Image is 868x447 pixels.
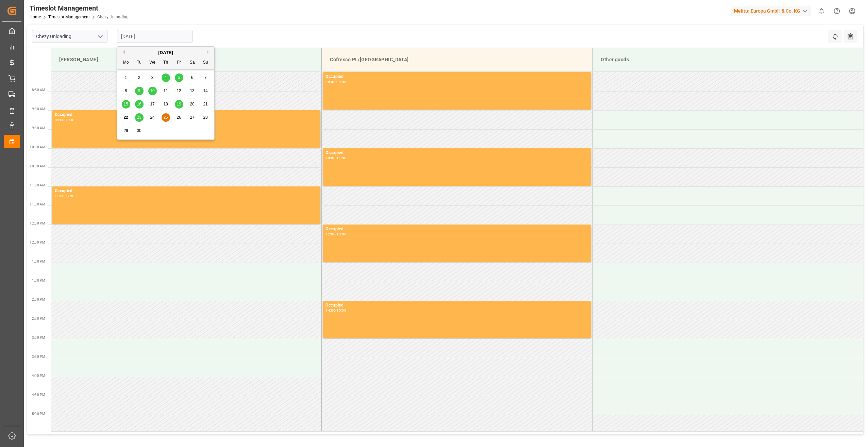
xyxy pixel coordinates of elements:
span: 10:00 AM [30,145,45,149]
div: Choose Saturday, September 20th, 2025 [188,100,197,109]
span: 13 [190,88,194,93]
span: 25 [163,115,168,120]
div: Choose Wednesday, September 17th, 2025 [148,100,157,109]
span: 8:30 AM [32,88,45,92]
span: 17 [150,102,154,106]
div: Fr [175,59,183,67]
span: 4:30 PM [32,393,45,397]
div: Choose Thursday, September 25th, 2025 [162,113,170,122]
div: 11:00 [336,156,346,160]
div: - [335,80,336,83]
div: Choose Sunday, September 28th, 2025 [201,113,210,122]
div: Choose Monday, September 15th, 2025 [122,100,130,109]
span: 7 [204,75,207,80]
div: Choose Monday, September 22nd, 2025 [122,113,130,122]
span: 12:00 PM [30,221,45,225]
span: 5 [178,75,180,80]
div: [DATE] [117,49,214,56]
span: 2 [138,75,140,80]
span: 8 [125,88,127,93]
div: Choose Wednesday, September 10th, 2025 [148,87,157,95]
span: 1:30 PM [32,279,45,282]
div: Tu [135,59,144,67]
button: open menu [95,31,105,42]
div: Choose Sunday, September 21st, 2025 [201,100,210,109]
span: 14 [203,88,207,93]
div: Choose Tuesday, September 2nd, 2025 [135,73,144,82]
button: Melitta Europa GmbH & Co. KG [731,4,814,17]
div: We [148,59,157,67]
div: Occupied [325,150,588,156]
div: Choose Monday, September 1st, 2025 [122,73,130,82]
div: Mo [122,59,130,67]
span: 5:00 PM [32,412,45,416]
span: 28 [203,115,207,120]
span: 19 [177,102,181,106]
div: 10:00 [66,118,76,121]
span: 3:00 PM [32,336,45,340]
div: Choose Friday, September 26th, 2025 [175,113,183,122]
div: - [335,233,336,236]
div: - [65,118,66,121]
div: Other goods [598,53,857,66]
div: 08:00 [325,80,335,83]
a: Home [30,15,41,19]
span: 10 [150,88,154,93]
span: 12:30 PM [30,241,45,244]
div: - [65,195,66,198]
span: 3 [151,75,154,80]
span: 3:30 PM [32,355,45,359]
div: - [335,309,336,312]
div: 13:00 [336,233,346,236]
span: 2:30 PM [32,317,45,320]
div: Choose Thursday, September 4th, 2025 [162,73,170,82]
div: Choose Thursday, September 11th, 2025 [162,87,170,95]
div: Th [162,59,170,67]
div: Choose Friday, September 19th, 2025 [175,100,183,109]
button: Help Center [829,3,845,19]
span: 11 [163,88,168,93]
div: 09:00 [336,80,346,83]
span: 27 [190,115,194,120]
span: 26 [177,115,181,120]
div: 12:00 [325,233,335,236]
span: 6 [191,75,194,80]
div: 15:00 [336,309,346,312]
div: [PERSON_NAME] [56,53,316,66]
div: Su [201,59,210,67]
div: Cofresco PL/[GEOGRAPHIC_DATA] [327,53,587,66]
span: 11:00 AM [30,183,45,187]
div: Choose Sunday, September 7th, 2025 [201,73,210,82]
div: Choose Sunday, September 14th, 2025 [201,87,210,95]
div: month 2025-09 [119,71,212,137]
span: 30 [137,128,141,133]
span: 22 [123,115,128,120]
span: 20 [190,102,194,106]
div: Choose Tuesday, September 9th, 2025 [135,87,144,95]
span: 9:00 AM [32,107,45,111]
div: Choose Friday, September 5th, 2025 [175,73,183,82]
div: Timeslot Management [30,3,129,13]
div: 14:00 [325,309,335,312]
div: Occupied [325,73,588,80]
div: Choose Wednesday, September 3rd, 2025 [148,73,157,82]
span: 4:00 PM [32,374,45,378]
div: Choose Saturday, September 6th, 2025 [188,73,197,82]
span: 2:00 PM [32,298,45,301]
span: 21 [203,102,207,106]
div: Choose Tuesday, September 30th, 2025 [135,127,144,135]
a: Timeslot Management [48,15,90,19]
button: Next Month [207,50,211,54]
div: Choose Wednesday, September 24th, 2025 [148,113,157,122]
div: - [335,156,336,160]
span: 9 [138,88,140,93]
div: Sa [188,59,197,67]
span: 4 [165,75,167,80]
div: Choose Saturday, September 27th, 2025 [188,113,197,122]
div: Choose Monday, September 29th, 2025 [122,127,130,135]
div: Choose Thursday, September 18th, 2025 [162,100,170,109]
span: 24 [150,115,154,120]
div: Occupied [55,188,318,195]
div: Occupied [325,226,588,233]
span: 1 [125,75,127,80]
